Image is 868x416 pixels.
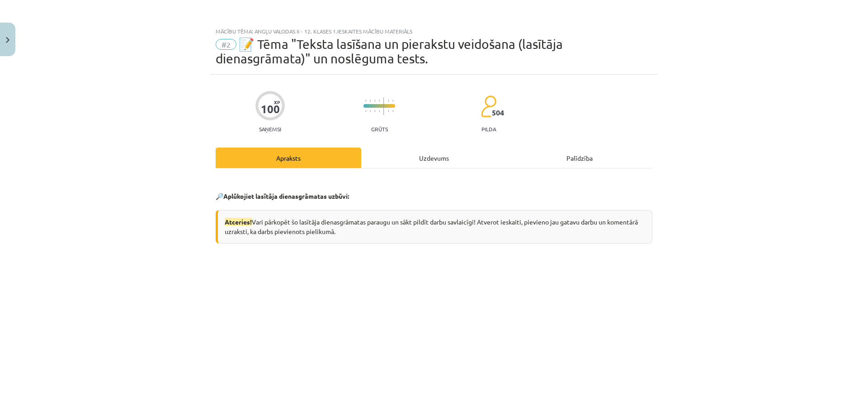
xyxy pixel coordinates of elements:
div: Apraksts [216,148,361,168]
img: icon-short-line-57e1e144782c952c97e751825c79c345078a6d821885a25fce030b3d8c18986b.svg [374,110,375,112]
div: Mācību tēma: Angļu valodas ii - 12. klases 1.ieskaites mācību materiāls [216,28,652,34]
p: 🔎 [216,191,652,201]
img: icon-short-line-57e1e144782c952c97e751825c79c345078a6d821885a25fce030b3d8c18986b.svg [392,100,393,102]
div: Uzdevums [361,148,507,168]
img: icon-short-line-57e1e144782c952c97e751825c79c345078a6d821885a25fce030b3d8c18986b.svg [392,110,393,112]
img: icon-short-line-57e1e144782c952c97e751825c79c345078a6d821885a25fce030b3d8c18986b.svg [370,100,371,102]
div: Palīdzība [507,148,652,168]
img: icon-short-line-57e1e144782c952c97e751825c79c345078a6d821885a25fce030b3d8c18986b.svg [388,100,389,102]
span: 📝 Tēma "Teksta lasīšana un pierakstu veidošana (lasītāja dienasgrāmata)" un noslēguma tests. [216,37,563,66]
div: Vari pārkopēt šo lasītāja dienasgrāmatas paraugu un sākt pildīt darbu savlaicīgi! Atverot ieskait... [216,210,652,244]
p: Saņemsi [255,126,285,132]
span: 504 [492,109,504,117]
img: icon-long-line-d9ea69661e0d244f92f715978eff75569469978d946b2353a9bb055b3ed8787d.svg [383,97,384,115]
img: icon-short-line-57e1e144782c952c97e751825c79c345078a6d821885a25fce030b3d8c18986b.svg [374,100,375,102]
p: Grūts [371,126,388,132]
img: icon-short-line-57e1e144782c952c97e751825c79c345078a6d821885a25fce030b3d8c18986b.svg [370,110,371,112]
span: XP [274,100,280,105]
p: pilda [481,126,496,132]
img: students-c634bb4e5e11cddfef0936a35e636f08e4e9abd3cc4e673bd6f9a4125e45ecb1.svg [481,95,496,118]
div: 100 [261,103,280,115]
span: #2 [216,39,236,50]
strong: Aplūkojiet lasītāja dienasgrāmatas uzbūvi: [223,192,349,200]
img: icon-close-lesson-0947bae3869378f0d4975bcd49f059093ad1ed9edebbc8119c70593378902aed.svg [6,37,9,43]
img: icon-short-line-57e1e144782c952c97e751825c79c345078a6d821885a25fce030b3d8c18986b.svg [365,110,366,112]
span: Atceries! [225,218,252,226]
img: icon-short-line-57e1e144782c952c97e751825c79c345078a6d821885a25fce030b3d8c18986b.svg [379,100,380,102]
img: icon-short-line-57e1e144782c952c97e751825c79c345078a6d821885a25fce030b3d8c18986b.svg [365,100,366,102]
img: icon-short-line-57e1e144782c952c97e751825c79c345078a6d821885a25fce030b3d8c18986b.svg [379,110,380,112]
img: icon-short-line-57e1e144782c952c97e751825c79c345078a6d821885a25fce030b3d8c18986b.svg [388,110,389,112]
